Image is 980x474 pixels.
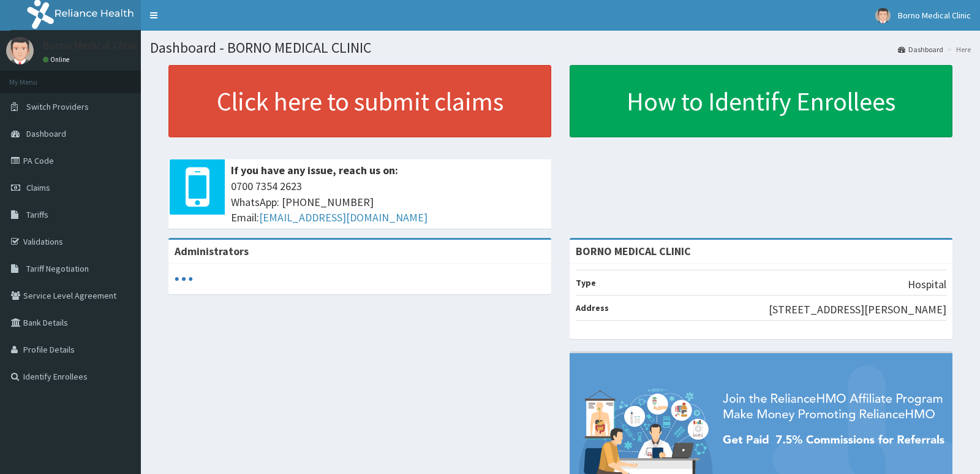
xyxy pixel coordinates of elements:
a: Online [43,55,72,64]
span: 0700 7354 2623 WhatsApp: [PHONE_NUMBER] Email: [231,178,545,226]
a: Click here to submit claims [168,65,551,137]
span: Borno Medical Clinic [898,10,971,21]
span: Switch Providers [26,101,89,112]
img: User Image [875,8,891,23]
svg: audio-loading [175,270,193,288]
li: Here [944,44,971,55]
span: Tariff Negotiation [26,263,89,274]
span: Claims [26,182,50,193]
h1: Dashboard - BORNO MEDICAL CLINIC [150,40,971,56]
b: Type [576,277,596,288]
b: If you have any issue, reach us on: [231,163,398,177]
p: Borno Medical Clinic [43,40,138,51]
span: Dashboard [26,128,66,139]
img: User Image [6,37,34,64]
a: Dashboard [898,44,943,55]
p: Hospital [908,277,946,292]
b: Address [576,302,609,313]
a: [EMAIL_ADDRESS][DOMAIN_NAME] [259,210,428,224]
span: Tariffs [26,209,48,220]
strong: BORNO MEDICAL CLINIC [576,244,691,258]
p: [STREET_ADDRESS][PERSON_NAME] [769,302,946,318]
a: How to Identify Enrollees [570,65,952,137]
b: Administrators [175,244,249,258]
